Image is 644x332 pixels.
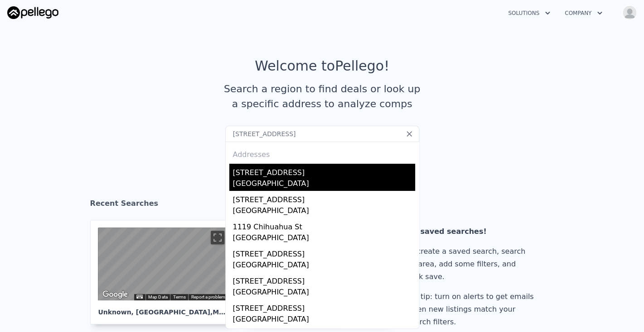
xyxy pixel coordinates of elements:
div: 1119 Chihuahua St [233,218,415,232]
div: Unknown , [GEOGRAPHIC_DATA] [98,300,228,317]
div: [GEOGRAPHIC_DATA] [233,260,415,272]
div: Map [98,228,228,300]
button: Solutions [501,5,557,21]
div: Addresses [229,142,415,164]
div: Welcome to Pellego ! [255,58,389,74]
div: [STREET_ADDRESS] [233,164,415,178]
div: Recent Searches [90,191,554,220]
div: [GEOGRAPHIC_DATA] [233,232,415,245]
button: Company [557,5,610,21]
a: Open this area in Google Maps (opens a new window) [100,289,130,300]
button: Keyboard shortcuts [136,294,143,299]
div: [GEOGRAPHIC_DATA] [233,205,415,218]
div: Pro tip: turn on alerts to get emails when new listings match your search filters. [407,290,537,328]
div: [GEOGRAPHIC_DATA] [233,178,415,191]
div: Search a region to find deals or look up a specific address to analyze comps [221,81,424,111]
button: Map Data [148,294,167,300]
a: Terms (opens in new tab) [173,294,185,299]
img: Google [100,289,130,300]
a: Report a problem [191,294,225,299]
div: No saved searches! [407,225,537,238]
a: Map Unknown, [GEOGRAPHIC_DATA],MO 63041 [90,220,242,324]
input: Search an address or region... [225,126,419,142]
div: Street View [98,228,228,300]
button: Toggle fullscreen view [211,231,224,244]
span: , MO 63041 [210,308,249,316]
div: To create a saved search, search an area, add some filters, and click save. [407,245,537,283]
div: [GEOGRAPHIC_DATA] [233,287,415,299]
img: Pellego [7,6,58,19]
div: [STREET_ADDRESS] [233,245,415,260]
div: [STREET_ADDRESS] [233,299,415,314]
div: [GEOGRAPHIC_DATA] [233,314,415,327]
div: [STREET_ADDRESS] [233,191,415,205]
div: [STREET_ADDRESS] [233,272,415,287]
img: avatar [622,5,637,20]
